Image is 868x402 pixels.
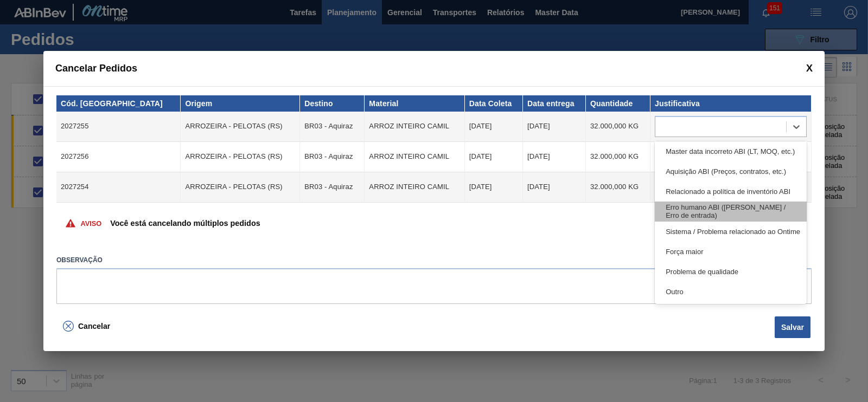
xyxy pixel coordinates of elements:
[300,142,365,172] td: BR03 - Aquiraz
[80,219,101,228] p: Aviso
[300,112,365,142] td: BR03 - Aquiraz
[586,112,650,142] td: 32.000,000 KG
[655,141,807,161] div: Master data incorreto ABI (LT, MOQ, etc.)
[56,172,181,203] td: 2027254
[655,242,807,262] div: Força maior
[586,142,650,172] td: 32.000,000 KG
[523,172,586,203] td: [DATE]
[655,181,807,202] div: Relacionado a política de inventório ABI
[465,142,523,172] td: [DATE]
[650,95,812,112] th: Justificativa
[586,95,650,112] th: Quantidade
[465,95,523,112] th: Data Coleta
[655,282,807,302] div: Outro
[181,112,300,142] td: ARROZEIRA - PELOTAS (RS)
[181,172,300,203] td: ARROZEIRA - PELOTAS (RS)
[365,95,465,112] th: Material
[655,222,807,242] div: Sistema / Problema relacionado ao Ontime
[365,112,465,142] td: ARROZ INTEIRO CAMIL
[523,112,586,142] td: [DATE]
[181,95,300,112] th: Origem
[56,315,117,337] button: Cancelar
[78,322,110,330] span: Cancelar
[300,172,365,203] td: BR03 - Aquiraz
[655,262,807,282] div: Problema de qualidade
[523,95,586,112] th: Data entrega
[586,172,650,203] td: 32.000,000 KG
[181,142,300,172] td: ARROZEIRA - PELOTAS (RS)
[110,219,260,228] p: Você está cancelando múltiplos pedidos
[56,112,181,142] td: 2027255
[465,112,523,142] td: [DATE]
[465,172,523,203] td: [DATE]
[775,316,810,338] button: Salvar
[365,142,465,172] td: ARROZ INTEIRO CAMIL
[56,95,181,112] th: Cód. [GEOGRAPHIC_DATA]
[55,63,137,74] span: Cancelar Pedidos
[300,95,365,112] th: Destino
[655,161,807,181] div: Aquisição ABI (Preços, contratos, etc.)
[56,252,812,268] label: Observação
[365,172,465,203] td: ARROZ INTEIRO CAMIL
[655,202,807,222] div: Erro humano ABI ([PERSON_NAME] / Erro de entrada)
[56,142,181,172] td: 2027256
[523,142,586,172] td: [DATE]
